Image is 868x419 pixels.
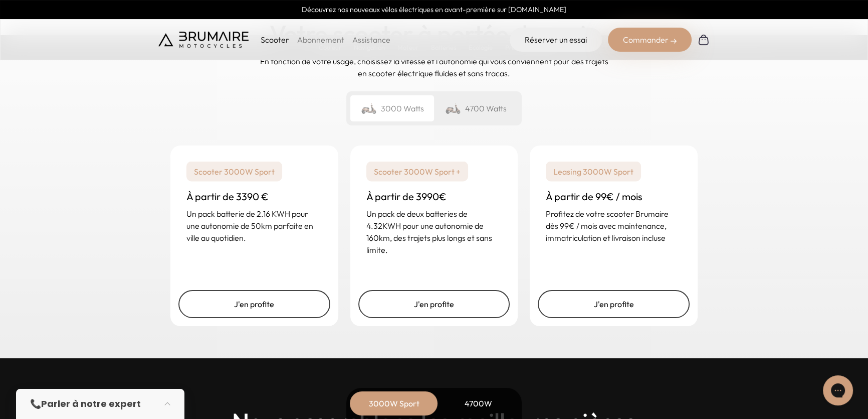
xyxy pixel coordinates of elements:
[366,190,502,204] h3: À partir de 3990€
[366,162,468,182] p: Scooter 3000W Sport +
[671,38,677,44] img: right-arrow-2.png
[352,35,390,45] a: Assistance
[261,34,289,46] p: Scooter
[186,190,322,204] h3: À partir de 3390 €
[259,55,609,79] p: En fonction de votre usage, choisissez la vitesse et l'autonomie qui vous conviennent pour des tr...
[818,372,858,409] iframe: Gorgias live chat messenger
[354,391,434,415] div: 3000W Sport
[538,290,690,318] a: J'en profite
[546,162,641,182] p: Leasing 3000W Sport
[698,34,710,46] img: Panier
[158,32,249,48] img: Brumaire Motocycles
[434,95,518,121] div: 4700 Watts
[297,35,344,45] a: Abonnement
[178,290,330,318] a: J'en profite
[350,95,434,121] div: 3000 Watts
[358,290,510,318] a: J'en profite
[608,28,692,52] div: Commander
[186,208,322,244] p: Un pack batterie de 2.16 KWH pour une autonomie de 50km parfaite en ville au quotidien.
[546,208,682,244] p: Profitez de votre scooter Brumaire dès 99€ / mois avec maintenance, immatriculation et livraison ...
[438,391,518,415] div: 4700W
[546,190,682,204] h3: À partir de 99€ / mois
[186,162,282,182] p: Scooter 3000W Sport
[510,28,602,52] a: Réserver un essai
[366,208,502,256] p: Un pack de deux batteries de 4.32KWH pour une autonomie de 160km, des trajets plus longs et sans ...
